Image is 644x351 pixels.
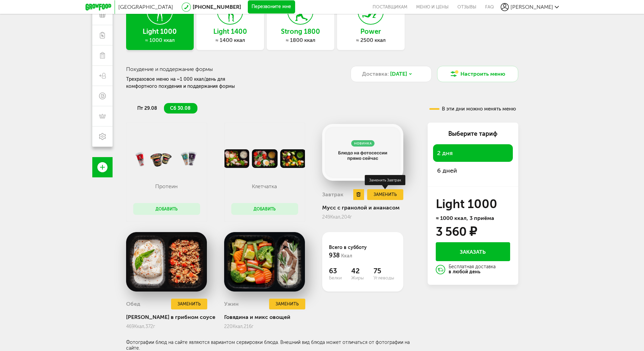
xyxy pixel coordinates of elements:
span: г [350,214,352,220]
div: Выберите тариф [433,129,513,138]
span: Углеводы [374,275,396,281]
span: 42 [351,267,374,275]
span: 75 [374,267,396,275]
div: Говядина и микс овощей [224,314,305,320]
button: Заказать [436,242,510,261]
div: [PERSON_NAME] в грибном соусе [126,314,215,320]
button: Добавить [133,203,200,215]
div: 220 216 [224,324,305,329]
h3: Light 1000 [126,28,194,35]
h3: Strong 1800 [267,28,334,35]
span: 938 [329,252,340,259]
span: Ккал, [330,214,341,220]
strong: в любой день [449,269,480,275]
span: 2 дня [437,149,453,157]
div: ≈ 1000 ккал [126,37,194,44]
div: В эти дни можно менять меню [429,106,516,111]
img: big_AwletdpO0lAfdjj0.png [126,232,207,292]
div: Мусс с гранолой и ананасом [322,204,403,211]
button: Добавить [231,203,298,215]
div: ≈ 2500 ккал [337,37,405,44]
span: Белки [329,275,351,281]
h3: Ужин [224,301,239,307]
span: 63 [329,267,351,275]
button: Настроить меню [437,66,518,82]
a: [PHONE_NUMBER] [193,4,241,10]
span: ≈ 1000 ккал, 3 приёма [436,215,494,221]
div: 249 204 [322,214,403,220]
button: Перезвоните мне [248,0,295,14]
span: [DATE] [390,70,407,78]
span: г [252,324,254,329]
h3: Похудение и поддержание формы [126,66,335,72]
span: Ккал [341,253,352,259]
p: Протеин [140,183,193,190]
span: сб 30.08 [170,105,191,111]
h3: Обед [126,301,140,307]
span: 6 дней [437,167,457,174]
img: big_e6hkTGe1ib29VqlS.png [224,232,305,292]
h3: Light 1400 [196,28,264,35]
h3: Power [337,28,405,35]
h3: Завтрак [322,191,343,198]
span: Доставка: [362,70,389,78]
div: ≈ 1400 ккал [196,37,264,44]
button: Заменить [171,299,207,310]
button: Заменить [269,299,305,310]
div: 3 560 ₽ [436,226,477,237]
span: Ккал, [134,324,145,329]
span: Жиры [351,275,374,281]
span: г [153,324,155,329]
button: Заменить [367,189,403,200]
div: 469 372 [126,324,215,329]
span: [GEOGRAPHIC_DATA] [118,4,173,10]
p: Клетчатка [238,183,291,190]
span: Ккал, [233,324,244,329]
div: Бесплатная доставка [449,265,496,275]
div: Трехразовое меню на ~1 000 ккал/день для комфортного похудения и поддержания формы [126,76,256,90]
span: пт 29.08 [137,105,157,111]
div: Фотографии блюд на сайте являются вариантом сервировки блюда. Внешний вид блюда может отличаться ... [126,340,417,351]
img: big_noimage.png [322,123,403,182]
h3: Light 1000 [436,199,510,209]
span: [PERSON_NAME] [510,4,553,10]
div: ≈ 1800 ккал [267,37,334,44]
div: Всего в субботу [329,244,397,260]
